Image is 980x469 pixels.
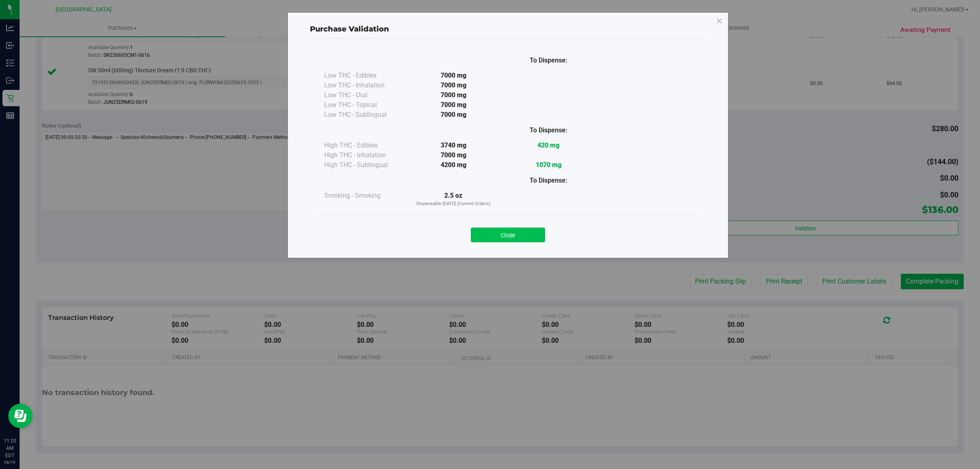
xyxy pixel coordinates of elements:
[471,228,545,242] button: Close
[406,90,501,100] div: 7000 mg
[406,100,501,110] div: 7000 mg
[324,71,406,80] div: Low THC - Edibles
[324,90,406,100] div: Low THC - Oral
[501,125,596,135] div: To Dispense:
[536,161,561,169] strong: 1070 mg
[406,141,501,150] div: 3740 mg
[324,100,406,110] div: Low THC - Topical
[324,191,406,201] div: Smoking - Smoking
[324,141,406,150] div: High THC - Edibles
[324,150,406,160] div: High THC - Inhalation
[406,80,501,90] div: 7000 mg
[406,201,501,208] p: Dispensable [DATE] (Current Orders)
[310,25,389,33] span: Purchase Validation
[324,110,406,120] div: Low THC - Sublingual
[324,80,406,90] div: Low THC - Inhalation
[501,176,596,185] div: To Dispense:
[406,160,501,170] div: 4200 mg
[324,160,406,170] div: High THC - Sublingual
[406,110,501,120] div: 7000 mg
[406,191,501,208] div: 2.5 oz
[537,141,559,149] strong: 420 mg
[406,71,501,80] div: 7000 mg
[8,404,33,428] iframe: Resource center
[501,56,596,65] div: To Dispense:
[406,150,501,160] div: 7000 mg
